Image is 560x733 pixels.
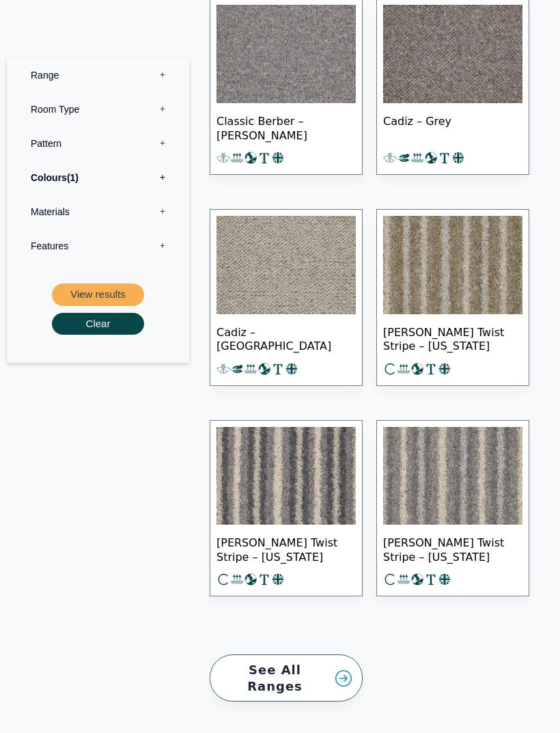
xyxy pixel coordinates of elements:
label: Materials [17,195,179,229]
button: View results [52,283,144,306]
span: Cadiz – Grey [383,104,522,152]
img: Cadiz-Grey [383,5,522,104]
span: [PERSON_NAME] Twist Stripe – [US_STATE] [383,315,522,363]
span: [PERSON_NAME] Twist Stripe – [US_STATE] [216,525,356,573]
button: Clear [52,313,144,335]
span: Cadiz – [GEOGRAPHIC_DATA] [216,315,356,363]
img: Cadiz-Cathedral [216,217,356,315]
img: Tomkinson Twist stripe - Texas [383,217,522,315]
label: Range [17,58,179,92]
img: Tomkinson Twist stripe - New York [383,428,522,526]
img: Tomkinson Twist - Idaho stripe [216,428,356,526]
a: [PERSON_NAME] Twist Stripe – [US_STATE] [376,421,529,598]
span: Classic Berber – [PERSON_NAME] [216,104,356,152]
a: [PERSON_NAME] Twist Stripe – [US_STATE] [210,421,363,598]
span: 1 [67,172,79,183]
a: See All Ranges [210,655,363,702]
label: Room Type [17,92,179,126]
span: [PERSON_NAME] Twist Stripe – [US_STATE] [383,525,522,573]
label: Pattern [17,126,179,161]
label: Colours [17,161,179,195]
a: [PERSON_NAME] Twist Stripe – [US_STATE] [376,210,529,387]
a: Cadiz – [GEOGRAPHIC_DATA] [210,210,363,387]
label: Features [17,229,179,263]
